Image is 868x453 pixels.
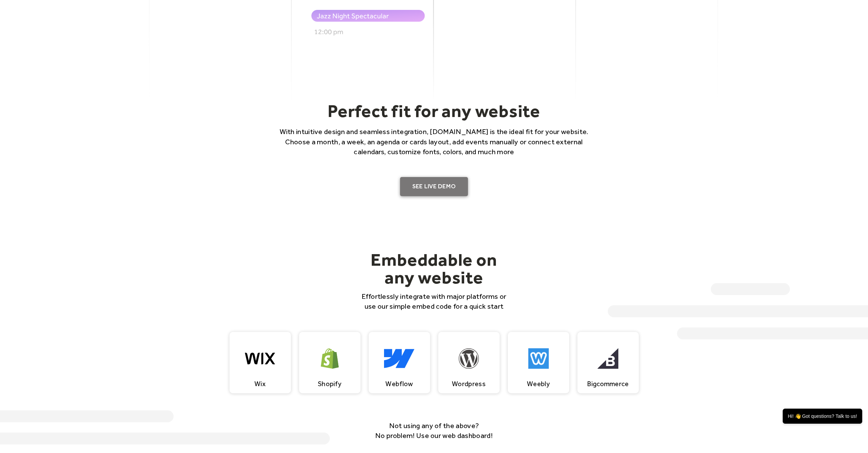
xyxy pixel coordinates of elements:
a: Shopify [299,332,361,393]
p: Effortlessly integrate with major platforms or use our simple embed code for a quick start [358,291,511,311]
a: SEE LIVE DEMO [400,177,468,196]
div: Weebly [527,380,550,388]
div: Bigcommerce [587,380,629,388]
a: Bigcommerce [577,332,639,393]
div: Webflow [385,380,413,388]
a: Weebly [508,332,569,393]
h2: Perfect fit for any website [270,100,598,121]
p: With intuitive design and seamless integration, [DOMAIN_NAME] is the ideal fit for your website. ... [270,127,598,157]
a: Wix [230,332,291,393]
p: Not using any of the above? No problem! Use our web dashboard! [366,421,502,441]
a: Webflow [369,332,430,393]
div: Wix [254,380,266,388]
div: Wordpress [452,380,486,388]
a: Wordpress [438,332,500,393]
div: Shopify [318,380,341,388]
h2: Embeddable on any website [358,251,511,286]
